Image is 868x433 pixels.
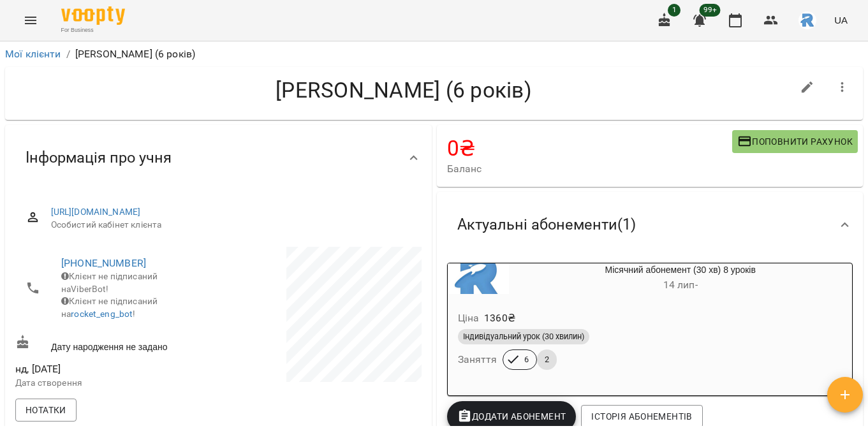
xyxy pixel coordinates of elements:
[447,401,577,432] button: Додати Абонемент
[457,215,636,235] span: Актуальні абонементи ( 1 )
[581,405,702,428] button: Історія абонементів
[66,47,70,62] li: /
[537,354,557,365] span: 2
[458,331,589,342] span: Індивідуальний урок (30 хвилин)
[61,257,146,269] a: [PHONE_NUMBER]
[448,263,853,385] button: Місячний абонемент (30 хв) 8 уроків14 лип- Ціна1360₴Індивідуальний урок (30 хвилин)Заняття62
[61,26,125,34] span: For Business
[15,77,792,103] h4: [PERSON_NAME] (6 років)
[509,263,853,294] div: Місячний абонемент (30 хв) 8 уроків
[668,4,680,17] span: 1
[71,309,133,319] a: rocket_eng_bot
[61,6,125,25] img: Voopty Logo
[591,409,692,424] span: Історія абонементів
[26,148,172,168] span: Інформація про учня
[15,377,216,390] p: Дата створення
[700,4,721,17] span: 99+
[829,8,853,32] button: UA
[61,296,158,319] span: Клієнт не підписаний на !
[798,11,816,29] img: 4d5b4add5c842939a2da6fce33177f00.jpeg
[663,279,698,291] span: 14 лип -
[51,207,141,217] a: [URL][DOMAIN_NAME]
[448,263,509,294] div: Місячний абонемент (30 хв) 8 уроків
[5,125,432,191] div: Інформація про учня
[13,332,218,356] div: Дату народження не задано
[457,409,566,424] span: Додати Абонемент
[15,362,216,377] span: нд, [DATE]
[458,309,480,327] h6: Ціна
[75,47,195,62] p: [PERSON_NAME] (6 років)
[5,47,863,62] nav: breadcrumb
[5,48,61,60] a: Мої клієнти
[51,219,411,231] span: Особистий кабінет клієнта
[437,192,864,258] div: Актуальні абонементи(1)
[26,402,66,418] span: Нотатки
[15,5,46,36] button: Menu
[458,351,497,369] h6: Заняття
[15,399,77,422] button: Нотатки
[834,13,848,27] span: UA
[447,161,732,177] span: Баланс
[484,311,515,326] p: 1360 ₴
[732,130,858,153] button: Поповнити рахунок
[447,135,732,161] h4: 0 ₴
[517,354,536,365] span: 6
[61,271,158,294] span: Клієнт не підписаний на ViberBot!
[737,134,853,149] span: Поповнити рахунок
